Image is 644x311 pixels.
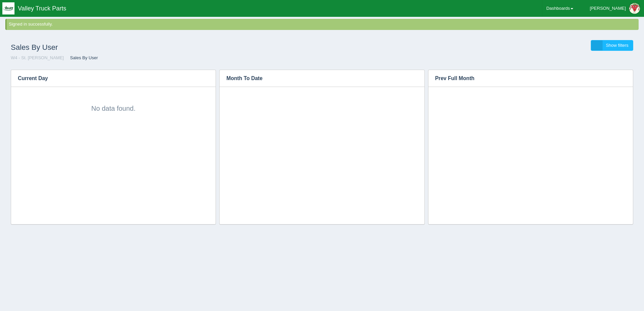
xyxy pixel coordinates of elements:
[65,55,98,61] li: Sales By User
[18,5,66,12] span: Valley Truck Parts
[428,70,623,87] h3: Prev Full Month
[9,21,637,28] div: Signed in successfully.
[18,94,209,113] div: No data found.
[591,40,633,51] a: Show filters
[11,70,205,87] h3: Current Day
[11,55,64,60] a: W4 - St. [PERSON_NAME]
[220,70,414,87] h3: Month To Date
[2,2,14,14] img: q1blfpkbivjhsugxdrfq.png
[11,40,322,55] h1: Sales By User
[590,2,626,15] div: [PERSON_NAME]
[606,43,629,48] span: Show filters
[629,3,640,14] img: Profile Picture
